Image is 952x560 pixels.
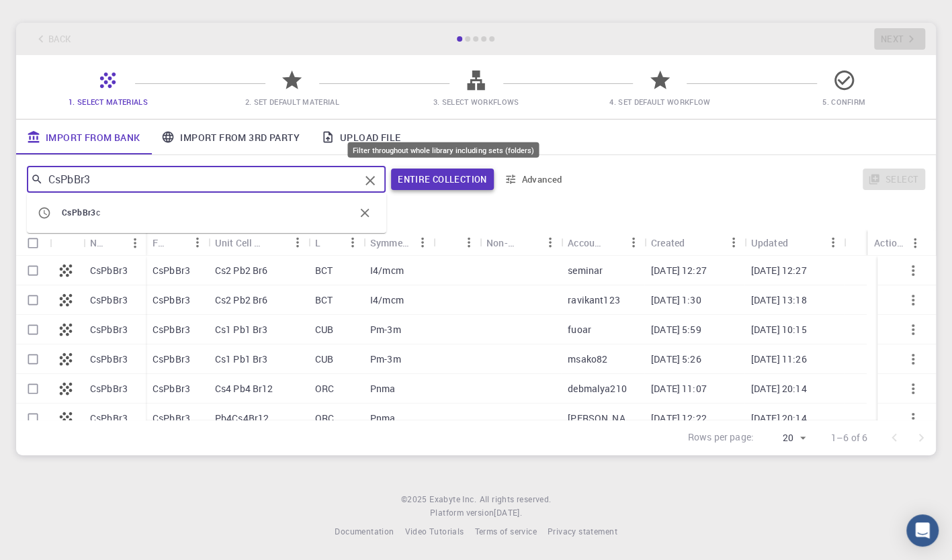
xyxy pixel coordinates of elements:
[16,120,150,154] a: Import From Bank
[315,323,333,336] p: CUB
[90,323,128,336] p: CsPbBr3
[568,353,607,366] p: msako82
[265,232,287,253] button: Sort
[751,293,807,307] p: [DATE] 13:18
[494,507,522,518] span: [DATE] .
[651,412,707,425] p: [DATE] 12:22
[568,293,620,307] p: ravikant123
[404,526,464,536] span: Video Tutorials
[391,169,493,190] button: Entire collection
[644,230,744,256] div: Created
[568,264,603,277] p: seminar
[568,230,601,256] div: Account
[867,230,926,256] div: Actions
[208,230,308,256] div: Unit Cell Formula
[363,230,433,256] div: Symmetry
[153,323,190,336] p: CsPbBr3
[751,382,807,395] p: [DATE] 20:14
[150,120,310,154] a: Import From 3rd Party
[651,323,701,336] p: [DATE] 5:59
[124,232,146,254] button: Menu
[723,232,744,253] button: Menu
[474,526,536,536] span: Terms of service
[904,232,926,254] button: Menu
[153,382,190,395] p: CsPbBr3
[90,412,128,425] p: CsPbBr3
[96,207,100,218] span: c
[751,264,807,277] p: [DATE] 12:27
[751,323,807,336] p: [DATE] 10:15
[165,232,187,253] button: Sort
[370,412,396,425] p: Pnma
[215,382,273,395] p: Cs4 Pb4 Br12
[401,493,429,506] span: © 2025
[651,382,707,395] p: [DATE] 11:07
[433,97,519,107] span: 3. Select Workflows
[479,493,551,506] span: All rights reserved.
[315,382,334,395] p: ORC
[335,525,394,539] a: Documentation
[623,232,644,253] button: Menu
[651,293,701,307] p: [DATE] 1:30
[499,169,569,190] button: Advanced
[440,232,462,253] button: Sort
[370,353,401,366] p: Pm-3m
[601,232,623,253] button: Sort
[50,230,83,256] div: Icon
[215,264,268,277] p: Cs2 Pb2 Br6
[412,232,433,253] button: Menu
[429,493,476,506] a: Exabyte Inc.
[320,232,342,253] button: Sort
[609,97,710,107] span: 4. Set Default Workflow
[62,207,96,218] span: CsPbBr3
[90,293,128,307] p: CsPbBr3
[153,230,165,256] div: Formula
[751,230,788,256] div: Updated
[430,506,494,520] span: Platform version
[822,97,865,107] span: 5. Confirm
[688,430,754,446] p: Rows per page:
[215,412,269,425] p: Pb4Cs4Br12
[187,232,208,253] button: Menu
[480,230,561,256] div: Non-periodic
[370,382,396,395] p: Pnma
[347,142,539,158] div: Filter throughout whole library including sets (folders)
[26,206,48,228] button: Columns
[539,232,561,253] button: Menu
[308,230,363,256] div: Lattice
[458,232,480,253] button: Menu
[27,9,75,21] span: Support
[153,293,190,307] p: CsPbBr3
[153,264,190,277] p: CsPbBr3
[744,230,845,256] div: Updated
[391,169,493,190] span: Filter throughout whole library including sets (folders)
[370,293,404,307] p: I4/mcm
[433,230,480,256] div: Tags
[759,428,810,448] div: 20
[429,494,476,504] span: Exabyte Inc.
[906,514,939,547] div: Open Intercom Messenger
[568,323,591,336] p: fuoar
[310,120,411,154] a: Upload File
[90,264,128,277] p: CsPbBr3
[69,97,148,107] span: 1. Select Materials
[359,170,381,191] button: Clear
[548,526,617,536] span: Privacy statement
[315,293,333,307] p: BCT
[245,97,339,107] span: 2. Set Default Material
[751,412,807,425] p: [DATE] 20:14
[215,230,265,256] div: Unit Cell Formula
[90,353,128,366] p: CsPbBr3
[90,230,103,256] div: Name
[315,264,333,277] p: BCT
[651,264,707,277] p: [DATE] 12:27
[822,232,844,253] button: Menu
[335,526,394,536] span: Documentation
[146,230,208,256] div: Formula
[370,323,401,336] p: Pm-3m
[486,230,518,256] div: Non-periodic
[831,431,867,445] p: 1–6 of 6
[651,230,685,256] div: Created
[561,230,644,256] div: Account
[568,382,627,395] p: debmalya210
